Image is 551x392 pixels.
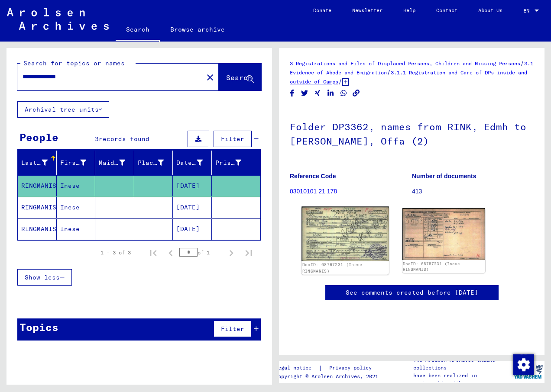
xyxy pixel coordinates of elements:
span: / [338,77,342,85]
div: Maiden Name [99,158,125,167]
div: Date of Birth [176,158,203,167]
a: 3 Registrations and Files of Displaced Persons, Children and Missing Persons [290,60,520,67]
button: Filter [214,131,252,147]
img: yv_logo.png [512,361,545,382]
img: 002.jpg [402,208,486,260]
button: Share on Xing [313,88,322,99]
mat-cell: Inese [57,218,96,240]
div: | [275,363,382,373]
div: Prisoner # [215,158,242,167]
div: First Name [60,156,97,170]
div: Prisoner # [215,156,253,170]
a: Search [116,19,160,42]
button: Filter [214,321,252,337]
button: Share on WhatsApp [339,88,348,99]
mat-cell: [DATE] [173,218,212,240]
button: Share on Twitter [300,88,309,99]
mat-header-cell: Prisoner # [212,151,261,175]
button: Clear [201,68,219,86]
p: 413 [412,187,534,196]
a: 3.1.1 Registration and Care of DPs inside and outside of Camps [290,69,527,85]
div: Change consent [513,354,534,375]
span: Filter [221,135,244,143]
div: Maiden Name [99,156,136,170]
p: have been realized in partnership with [413,372,511,387]
button: Last page [240,244,257,261]
button: First page [145,244,162,261]
button: Share on LinkedIn [326,88,335,99]
button: Archival tree units [17,101,109,118]
div: 1 – 3 of 3 [100,249,131,257]
a: DocID: 68797231 (Inese RINGMANIS) [403,261,460,272]
button: Show less [17,269,72,286]
div: First Name [60,158,87,167]
button: Previous page [162,244,179,261]
img: Arolsen_neg.svg [7,8,109,30]
div: Place of Birth [138,158,164,167]
div: Last Name [21,156,58,170]
mat-cell: [DATE] [173,175,212,196]
a: DocID: 68797231 (Inese RINGMANIS) [302,262,363,273]
mat-cell: Inese [57,175,96,196]
mat-header-cell: Last Name [18,151,57,175]
mat-cell: RINGMANIS [18,218,57,240]
mat-header-cell: Place of Birth [134,151,173,175]
mat-cell: RINGMANIS [18,175,57,196]
span: Search [226,73,252,82]
img: Change consent [513,354,534,375]
span: Filter [221,325,244,333]
mat-cell: Inese [57,197,96,218]
a: Privacy policy [322,363,382,373]
h1: Folder DP3362, names from RINK, Edmh to [PERSON_NAME], Offa (2) [290,107,534,159]
div: Place of Birth [138,156,175,170]
button: Share on Facebook [288,88,297,99]
button: Copy link [352,88,361,99]
mat-header-cell: First Name [57,151,96,175]
span: records found [99,135,149,143]
mat-header-cell: Date of Birth [173,151,212,175]
span: / [387,68,391,76]
b: Number of documents [412,173,476,180]
a: Legal notice [275,363,318,373]
img: 001.jpg [301,206,389,261]
a: 03010101 21 178 [290,188,337,195]
div: of 1 [179,248,223,257]
a: Browse archive [160,19,235,40]
mat-label: Search for topics or names [23,59,125,67]
div: Topics [19,319,58,335]
div: People [19,129,58,145]
div: Last Name [21,158,48,167]
button: Search [219,64,261,90]
span: EN [523,8,533,14]
mat-header-cell: Maiden Name [95,151,134,175]
button: Next page [223,244,240,261]
p: The Arolsen Archives online collections [413,356,511,372]
span: 3 [95,135,99,143]
mat-icon: close [205,72,215,83]
mat-cell: RINGMANIS [18,197,57,218]
span: / [520,59,524,67]
span: Show less [25,273,60,281]
a: See comments created before [DATE] [346,288,478,297]
p: Copyright © Arolsen Archives, 2021 [275,373,382,380]
b: Reference Code [290,173,336,180]
mat-cell: [DATE] [173,197,212,218]
div: Date of Birth [176,156,214,170]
